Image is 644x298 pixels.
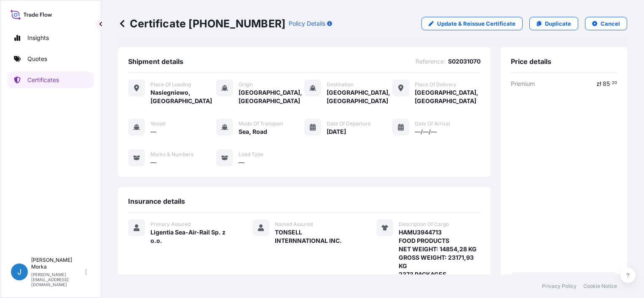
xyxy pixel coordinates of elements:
[275,228,357,245] span: TONSELL INTERNNATIONAL INC.
[415,81,456,88] span: Place of Delivery
[415,120,450,127] span: Date of Arrival
[7,51,94,67] a: Quotes
[421,17,523,30] a: Update & Reissue Certificate
[239,88,304,105] span: [GEOGRAPHIC_DATA], [GEOGRAPHIC_DATA]
[150,221,191,228] span: Primary Assured
[416,57,445,66] span: Reference :
[150,128,156,136] span: —
[239,81,253,88] span: Origin
[27,76,59,84] p: Certificates
[27,34,49,42] p: Insights
[610,82,612,85] span: .
[289,19,325,28] p: Policy Details
[529,17,578,30] a: Duplicate
[612,82,617,85] span: 20
[415,128,437,136] span: —/—/—
[150,228,232,245] span: Ligentia Sea-Air-Rail Sp. z o.o.
[239,128,267,136] span: Sea, Road
[31,272,83,287] p: [PERSON_NAME][EMAIL_ADDRESS][DOMAIN_NAME]
[601,19,620,28] p: Cancel
[128,197,185,205] span: Insurance details
[17,268,21,276] span: J
[511,57,551,66] span: Price details
[545,19,571,28] p: Duplicate
[511,80,535,88] span: Premium
[239,151,263,158] span: Load Type
[327,81,354,88] span: Destination
[239,158,244,167] span: —
[7,29,94,46] a: Insights
[448,57,480,66] span: S02031070
[31,257,83,270] p: [PERSON_NAME] Morka
[7,72,94,88] a: Certificates
[437,19,515,28] p: Update & Reissue Certificate
[399,228,480,279] span: HAMU3944713 FOOD PRODUCTS NET WEIGHT: 14854,28 KG GROSS WEIGHT: 23171,93 KG 2373 PACKAGES
[603,81,610,87] span: 85
[27,55,47,63] p: Quotes
[128,57,183,66] span: Shipment details
[542,283,577,290] a: Privacy Policy
[327,120,370,127] span: Date of Departure
[596,81,601,87] span: zł
[150,151,193,158] span: Marks & Numbers
[150,81,191,88] span: Place of Loading
[327,88,392,105] span: [GEOGRAPHIC_DATA], [GEOGRAPHIC_DATA]
[150,158,156,167] span: —
[239,120,283,127] span: Mode of Transport
[585,17,627,30] button: Cancel
[327,128,346,136] span: [DATE]
[399,221,449,228] span: Description Of Cargo
[118,17,285,30] p: Certificate [PHONE_NUMBER]
[150,88,216,105] span: Nasiegniewo, [GEOGRAPHIC_DATA]
[275,221,313,228] span: Named Assured
[150,120,166,127] span: Vessel
[415,88,480,105] span: [GEOGRAPHIC_DATA], [GEOGRAPHIC_DATA]
[583,283,617,290] a: Cookie Notice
